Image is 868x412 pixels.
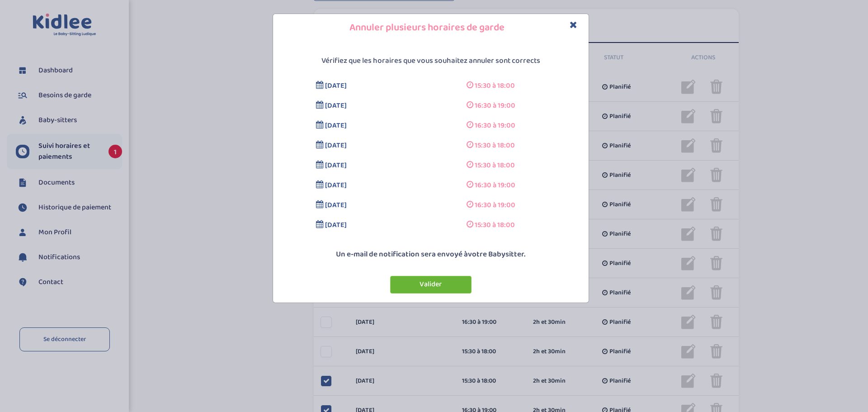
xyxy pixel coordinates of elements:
[570,20,577,30] button: Close
[475,199,515,211] span: 16:30 à 19:00
[475,160,515,171] span: 15:30 à 18:00
[475,120,515,131] span: 16:30 à 19:00
[325,100,347,111] span: [DATE]
[325,80,347,91] span: [DATE]
[325,219,347,231] span: [DATE]
[390,276,472,294] button: Valider
[468,248,525,260] span: votre Babysitter.
[280,21,582,35] h4: Annuler plusieurs horaires de garde
[325,120,347,131] span: [DATE]
[275,249,586,260] p: Un e-mail de notification sera envoyé à
[325,140,347,151] span: [DATE]
[325,160,347,171] span: [DATE]
[475,80,515,91] span: 15:30 à 18:00
[325,199,347,211] span: [DATE]
[325,180,347,191] span: [DATE]
[475,100,515,111] span: 16:30 à 19:00
[275,55,586,67] p: Vérifiez que les horaires que vous souhaitez annuler sont corrects
[475,180,515,191] span: 16:30 à 19:00
[475,219,515,231] span: 15:30 à 18:00
[475,140,515,151] span: 15:30 à 18:00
